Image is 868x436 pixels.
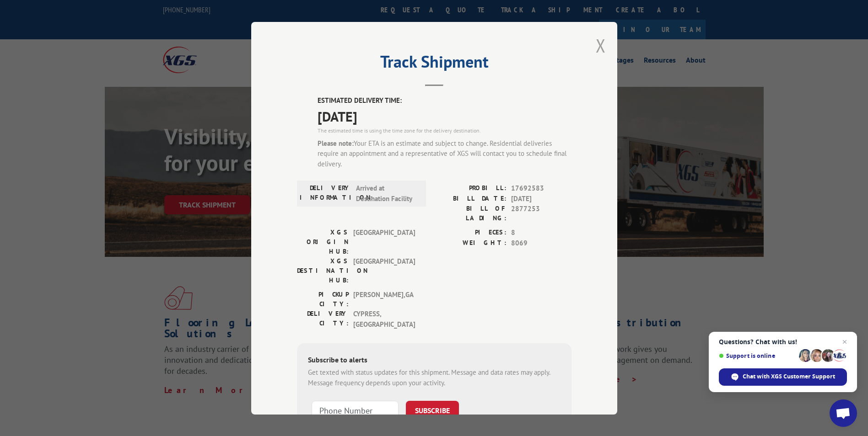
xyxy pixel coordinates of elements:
[318,138,571,169] div: Your ETA is an estimate and subject to change. Residential deliveries require an appointment and ...
[434,228,507,238] label: PIECES:
[297,256,349,285] label: XGS DESTINATION HUB:
[300,183,351,204] label: DELIVERY INFORMATION:
[511,238,571,248] span: 8069
[356,183,418,204] span: Arrived at Destination Facility
[434,193,507,204] label: BILL DATE:
[719,352,796,359] span: Support is online
[719,338,847,346] span: Questions? Chat with us!
[318,106,571,126] span: [DATE]
[353,228,415,256] span: [GEOGRAPHIC_DATA]
[353,309,415,330] span: CYPRESS , [GEOGRAPHIC_DATA]
[511,204,571,223] span: 2877253
[719,368,847,386] div: Chat with XGS Customer Support
[297,290,349,309] label: PICKUP CITY:
[830,399,857,427] div: Open chat
[297,55,571,73] h2: Track Shipment
[434,183,507,194] label: PROBILL:
[406,401,459,420] button: SUBSCRIBE
[308,367,561,388] div: Get texted with status updates for this shipment. Message and data rates may apply. Message frequ...
[353,290,415,309] span: [PERSON_NAME] , GA
[434,204,507,223] label: BILL OF LADING:
[318,138,354,147] strong: Please note:
[434,238,507,248] label: WEIGHT:
[839,336,850,347] span: Close chat
[511,228,571,238] span: 8
[511,193,571,204] span: [DATE]
[511,183,571,194] span: 17692583
[297,228,349,256] label: XGS ORIGIN HUB:
[312,401,399,420] input: Phone Number
[743,372,835,381] span: Chat with XGS Customer Support
[308,354,561,367] div: Subscribe to alerts
[297,309,349,330] label: DELIVERY CITY:
[318,126,571,134] div: The estimated time is using the time zone for the delivery destination.
[596,33,606,58] button: Close modal
[353,256,415,285] span: [GEOGRAPHIC_DATA]
[318,96,571,106] label: ESTIMATED DELIVERY TIME:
